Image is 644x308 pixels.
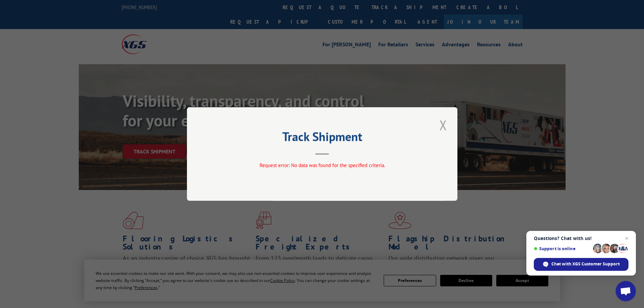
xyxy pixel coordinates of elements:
button: Close modal [437,116,449,134]
span: Support is online [534,246,591,251]
span: Request error: No data was found for the specified criteria. [259,162,385,168]
a: Open chat [616,281,636,301]
span: Chat with XGS Customer Support [534,258,628,271]
span: Questions? Chat with us! [534,236,628,241]
h2: Track Shipment [221,132,424,145]
span: Chat with XGS Customer Support [551,261,620,267]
